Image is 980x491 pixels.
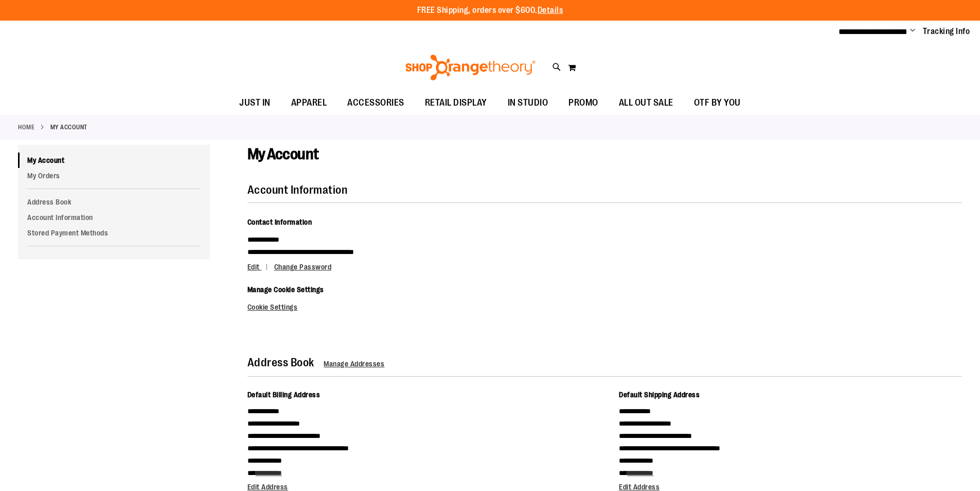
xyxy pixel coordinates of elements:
a: Manage Addresses [324,360,384,368]
span: My Account [247,145,319,163]
span: ACCESSORIES [347,91,404,114]
span: IN STUDIO [508,91,548,114]
a: Stored Payment Methods [18,225,210,241]
span: Contact Information [247,218,312,226]
a: Home [18,123,34,132]
strong: Account Information [247,183,348,196]
a: Edit Address [619,483,660,491]
span: Default Shipping Address [619,391,700,399]
span: RETAIL DISPLAY [425,91,487,114]
span: OTF BY YOU [694,91,741,114]
span: APPAREL [291,91,327,114]
a: Address Book [18,194,210,210]
span: PROMO [568,91,598,114]
strong: My Account [50,123,87,132]
a: My Account [18,153,210,168]
a: Tracking Info [923,26,970,37]
strong: Address Book [247,356,314,369]
span: JUST IN [239,91,271,114]
p: FREE Shipping, orders over $600. [417,5,563,16]
span: Default Billing Address [247,391,320,399]
span: Manage Cookie Settings [247,285,324,294]
span: Edit [247,263,260,271]
a: Edit Address [247,483,288,491]
button: Account menu [910,26,915,37]
a: Change Password [274,263,332,271]
a: Edit [247,263,273,271]
a: Cookie Settings [247,303,298,311]
span: ALL OUT SALE [619,91,673,114]
a: My Orders [18,168,210,183]
img: Shop Orangetheory [404,55,537,80]
a: Account Information [18,210,210,225]
a: Details [538,6,563,15]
